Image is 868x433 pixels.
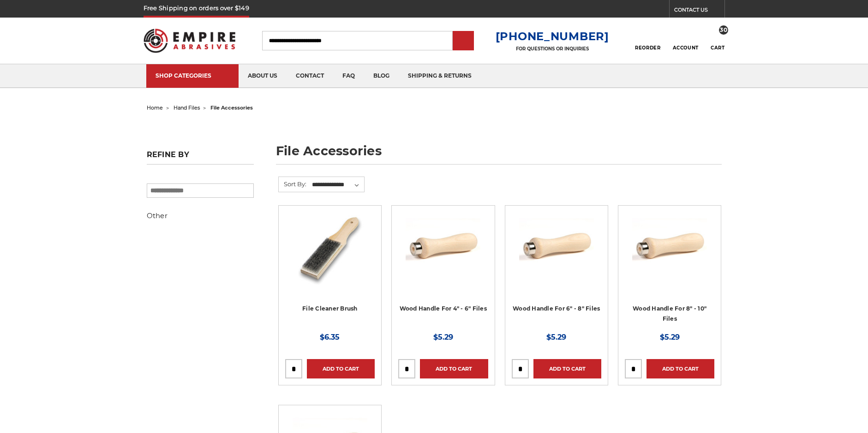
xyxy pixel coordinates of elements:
a: Wood Handle For 6" - 8" Files [513,305,600,312]
a: File Handle [512,212,601,302]
img: Empire Abrasives [144,23,236,59]
img: File Handle [632,212,707,286]
span: Reorder [635,45,660,51]
a: Metal File Tool Cleaning Brush [285,212,375,302]
h5: Other [147,210,254,221]
a: File Handle [625,212,714,302]
a: Reorder [635,30,660,50]
a: home [147,104,163,111]
a: Wood Handle For 4" - 6" Files [400,305,487,312]
a: Add to Cart [307,359,375,378]
p: FOR QUESTIONS OR INQUIRIES [496,46,609,52]
a: Add to Cart [647,359,714,378]
h1: file accessories [276,145,722,165]
select: Sort By: [311,178,364,192]
span: Account [673,45,699,51]
a: [PHONE_NUMBER] [496,30,609,43]
a: blog [364,64,399,88]
span: Cart [711,45,724,51]
input: Submit [454,32,473,50]
label: Sort By: [279,177,306,191]
a: File Cleaner Brush [302,305,358,312]
img: Metal File Tool Cleaning Brush [294,212,365,286]
span: 30 [719,25,728,35]
span: file accessories [210,104,253,111]
a: Add to Cart [420,359,488,378]
a: CONTACT US [674,5,724,18]
a: about us [239,64,287,88]
a: faq [333,64,364,88]
img: File Handle [519,212,594,286]
a: shipping & returns [399,64,481,88]
a: Add to Cart [533,359,601,378]
a: File Handle [398,212,488,302]
span: $5.29 [660,333,680,342]
span: $6.35 [320,333,340,342]
h5: Refine by [147,150,254,165]
img: File Handle [406,212,480,286]
a: 30 Cart [711,30,724,51]
span: $5.29 [546,333,566,342]
div: SHOP CATEGORIES [156,72,229,79]
a: hand files [174,104,200,111]
a: contact [287,64,333,88]
span: $5.29 [433,333,453,342]
a: Wood Handle For 8" - 10" Files [633,305,706,323]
